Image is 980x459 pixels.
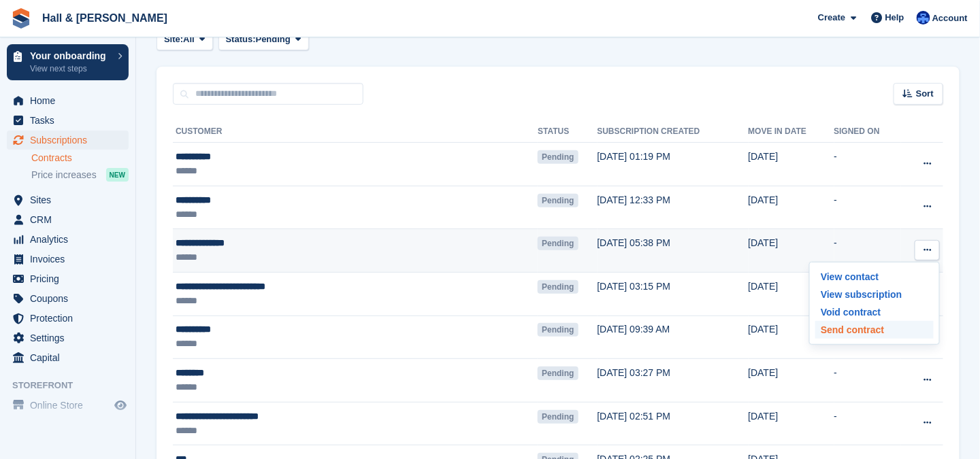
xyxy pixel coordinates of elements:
th: Signed on [834,121,902,143]
span: Invoices [30,250,112,269]
a: menu [7,230,129,249]
a: Your onboarding View next steps [7,44,129,80]
td: - [834,229,902,273]
span: Pending [538,323,578,337]
th: Status [538,121,597,143]
td: [DATE] 12:33 PM [598,186,749,229]
td: [DATE] [749,316,834,359]
td: - [834,359,902,403]
td: [DATE] [749,186,834,229]
td: - [834,143,902,186]
a: Send contract [815,321,934,339]
span: Price increases [31,169,97,182]
span: Account [932,12,968,25]
p: Your onboarding [30,51,111,61]
th: Move in date [749,121,834,143]
span: Sites [30,190,112,209]
a: menu [7,289,129,308]
span: Site: [164,33,183,46]
span: Subscriptions [30,131,112,150]
img: Claire Banham [917,11,930,24]
span: Pricing [30,269,112,288]
a: View subscription [815,286,934,303]
a: menu [7,210,129,229]
span: Pending [256,33,291,46]
th: Subscription created [598,121,749,143]
span: Analytics [30,230,112,249]
td: - [834,186,902,229]
a: menu [7,250,129,269]
span: Tasks [30,111,112,130]
img: stora-icon-8386f47178a22dfd0bd8f6a31ec36ba5ce8667c1dd55bd0f319d3a0aa187defe.svg [11,8,31,29]
td: [DATE] 03:15 PM [598,272,749,316]
span: Online Store [30,396,112,415]
span: Status: [226,33,256,46]
td: [DATE] [749,143,834,186]
a: menu [7,111,129,130]
span: Protection [30,309,112,328]
a: View contact [815,268,934,286]
span: Storefront [12,379,135,392]
span: Pending [538,367,578,380]
span: Pending [538,410,578,424]
a: menu [7,328,129,347]
p: View next steps [30,63,111,75]
td: [DATE] [749,402,834,445]
span: Pending [538,237,578,250]
a: menu [7,269,129,288]
a: Void contract [815,303,934,321]
td: [DATE] [749,359,834,403]
a: menu [7,131,129,150]
td: [DATE] [749,272,834,316]
td: - [834,402,902,445]
span: CRM [30,210,112,229]
th: Customer [173,121,538,143]
a: Contracts [31,152,129,165]
span: Help [885,11,904,24]
td: [DATE] 03:27 PM [598,359,749,403]
a: menu [7,309,129,328]
a: menu [7,396,129,415]
span: All [183,33,195,46]
button: Status: Pending [218,28,309,50]
span: Capital [30,348,112,367]
a: Preview store [112,397,129,413]
span: Home [30,91,112,110]
span: Sort [916,87,934,101]
span: Settings [30,328,112,347]
td: [DATE] 05:38 PM [598,229,749,273]
a: menu [7,190,129,209]
span: Coupons [30,289,112,308]
td: [DATE] 01:19 PM [598,143,749,186]
a: menu [7,348,129,367]
button: Site: All [157,28,213,50]
span: Pending [538,150,578,164]
a: menu [7,91,129,110]
td: [DATE] [749,229,834,273]
a: Price increases NEW [31,167,129,182]
div: NEW [106,168,129,182]
span: Pending [538,280,578,294]
span: Create [818,11,845,24]
span: Pending [538,194,578,207]
td: [DATE] 09:39 AM [598,316,749,359]
a: Hall & [PERSON_NAME] [37,7,173,29]
td: [DATE] 02:51 PM [598,402,749,445]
